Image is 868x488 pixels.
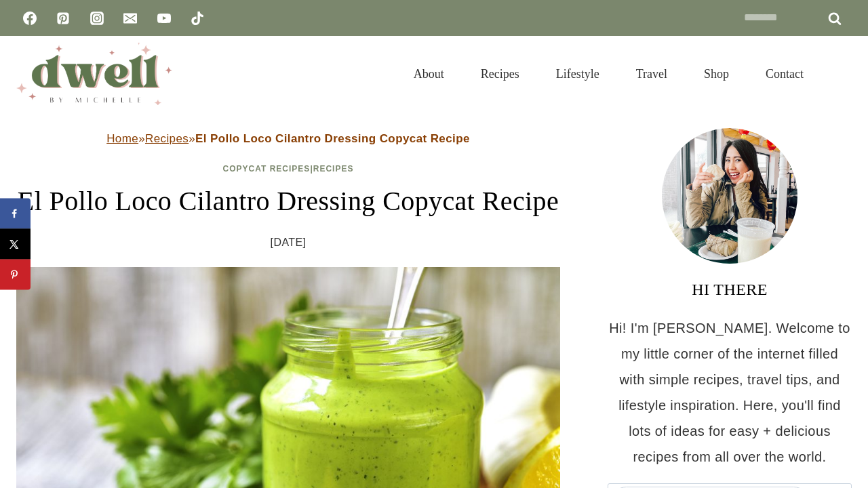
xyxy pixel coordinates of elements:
a: Lifestyle [538,50,618,98]
time: [DATE] [271,232,307,253]
a: Instagram [83,5,111,32]
a: Recipes [313,164,354,174]
a: Shop [686,50,747,98]
a: Facebook [16,5,43,32]
h3: HI THERE [608,277,852,302]
a: YouTube [151,5,178,32]
a: Pinterest [50,5,77,32]
nav: Primary Navigation [395,50,822,98]
button: View Search Form [829,62,852,85]
a: TikTok [184,5,211,32]
a: Home [106,132,138,145]
a: Travel [618,50,686,98]
a: Copycat Recipes [223,164,311,174]
a: About [395,50,462,98]
span: | [223,164,354,174]
a: Recipes [145,132,189,145]
a: Email [117,5,144,32]
p: Hi! I'm [PERSON_NAME]. Welcome to my little corner of the internet filled with simple recipes, tr... [608,315,852,470]
span: » » [106,132,470,145]
h1: El Pollo Loco Cilantro Dressing Copycat Recipe [16,181,560,222]
img: DWELL by michelle [16,43,172,105]
a: Contact [747,50,822,98]
strong: El Pollo Loco Cilantro Dressing Copycat Recipe [195,132,470,145]
a: Recipes [462,50,538,98]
